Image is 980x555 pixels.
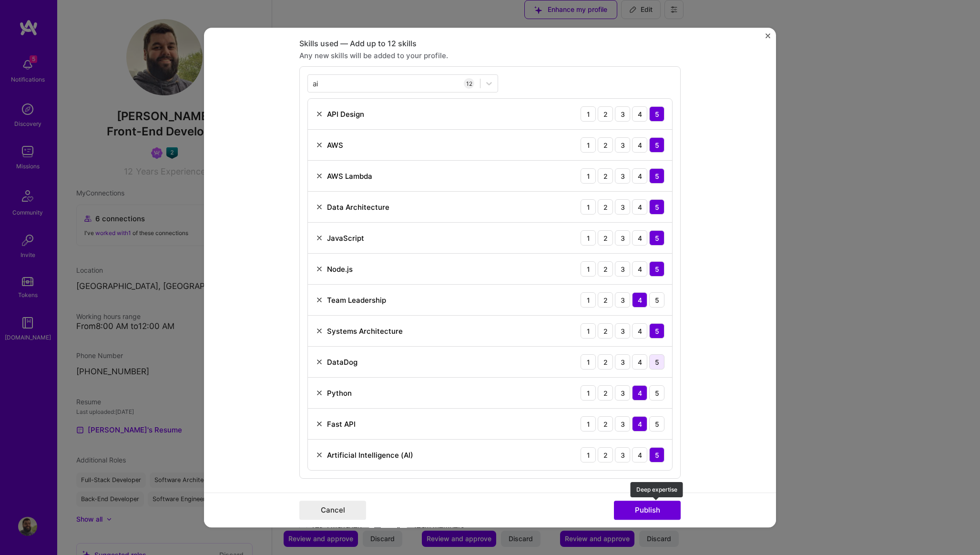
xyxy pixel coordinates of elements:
[316,110,323,118] img: Remove
[316,420,323,428] img: Remove
[581,323,596,339] div: 1
[598,416,613,432] div: 2
[615,416,630,432] div: 3
[615,447,630,462] div: 3
[632,199,647,215] div: 4
[316,172,323,180] img: Remove
[615,230,630,246] div: 3
[327,388,352,398] div: Python
[632,354,647,370] div: 4
[598,230,613,246] div: 2
[581,292,596,308] div: 1
[649,385,664,401] div: 5
[649,292,664,308] div: 5
[615,354,630,370] div: 3
[649,261,664,277] div: 5
[615,199,630,215] div: 3
[327,171,372,181] div: AWS Lambda
[316,141,323,149] img: Remove
[327,264,353,274] div: Node.js
[615,106,630,122] div: 3
[316,203,323,211] img: Remove
[614,501,681,520] button: Publish
[581,168,596,184] div: 1
[581,354,596,370] div: 1
[299,51,681,61] div: Any new skills will be added to your profile.
[632,168,647,184] div: 4
[598,385,613,401] div: 2
[649,323,664,339] div: 5
[632,416,647,432] div: 4
[615,137,630,153] div: 3
[598,323,613,339] div: 2
[649,168,664,184] div: 5
[615,261,630,277] div: 3
[299,501,366,520] button: Cancel
[649,106,664,122] div: 5
[581,261,596,277] div: 1
[299,39,681,49] div: Skills used — Add up to 12 skills
[598,354,613,370] div: 2
[464,78,474,89] div: 12
[316,234,323,242] img: Remove
[327,202,389,212] div: Data Architecture
[581,416,596,432] div: 1
[327,233,364,243] div: JavaScript
[632,323,647,339] div: 4
[632,106,647,122] div: 4
[649,137,664,153] div: 5
[327,419,356,429] div: Fast API
[632,261,647,277] div: 4
[649,230,664,246] div: 5
[615,323,630,339] div: 3
[615,168,630,184] div: 3
[632,385,647,401] div: 4
[327,109,364,119] div: API Design
[615,385,630,401] div: 3
[327,326,403,336] div: Systems Architecture
[316,265,323,273] img: Remove
[632,230,647,246] div: 4
[327,295,386,305] div: Team Leadership
[649,416,664,432] div: 5
[581,230,596,246] div: 1
[316,451,323,459] img: Remove
[649,447,664,462] div: 5
[327,140,343,150] div: AWS
[615,292,630,308] div: 3
[598,261,613,277] div: 2
[316,358,323,366] img: Remove
[598,137,613,153] div: 2
[766,33,770,43] button: Close
[632,447,647,462] div: 4
[581,137,596,153] div: 1
[581,447,596,462] div: 1
[598,292,613,308] div: 2
[649,199,664,215] div: 5
[316,389,323,397] img: Remove
[632,292,647,308] div: 4
[581,106,596,122] div: 1
[581,385,596,401] div: 1
[598,447,613,462] div: 2
[598,106,613,122] div: 2
[327,357,357,367] div: DataDog
[598,199,613,215] div: 2
[649,354,664,370] div: 5
[581,199,596,215] div: 1
[316,327,323,335] img: Remove
[327,450,413,460] div: Artificial Intelligence (AI)
[598,168,613,184] div: 2
[632,137,647,153] div: 4
[316,296,323,304] img: Remove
